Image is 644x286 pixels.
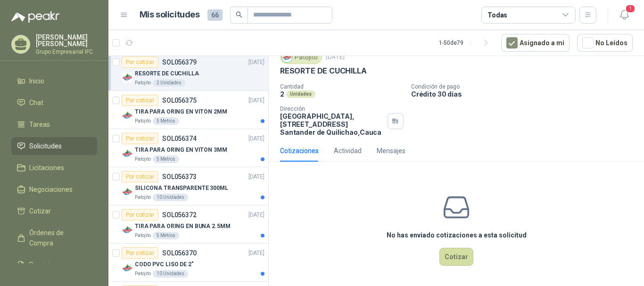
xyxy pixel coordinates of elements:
p: 2 [280,90,284,98]
img: Company Logo [122,72,133,83]
a: Inicio [11,72,97,90]
p: SOL056370 [162,250,197,256]
p: Patojito [135,79,151,87]
img: Company Logo [122,186,133,197]
div: Actividad [334,146,362,156]
span: search [236,11,242,18]
p: SOL056373 [162,173,197,180]
span: Chat [29,98,43,108]
a: Licitaciones [11,159,97,177]
a: Por cotizarSOL056374[DATE] Company LogoTIRA PARA ORING EN VITON 3MMPatojito5 Metros [108,129,268,167]
a: Por cotizarSOL056370[DATE] Company LogoCODO PVC LISO DE 2"Patojito10 Unidades [108,244,268,282]
div: Mensajes [377,146,405,156]
img: Logo peakr [11,11,59,23]
h3: No has enviado cotizaciones a esta solicitud [387,230,527,240]
p: Cantidad [280,83,404,90]
p: [DATE] [248,134,264,143]
p: [DATE] [326,53,345,62]
p: [DATE] [248,211,264,220]
a: Por cotizarSOL056372[DATE] Company LogoTIRA PARA ORING EN BUNA 2.5MMPatojito5 Metros [108,205,268,244]
p: RESORTE DE CUCHILLA [135,69,199,78]
div: 10 Unidades [153,194,188,201]
img: Company Logo [122,110,133,121]
button: Cotizar [439,248,473,266]
p: Condición de pago [411,83,640,90]
p: Crédito 30 días [411,90,640,98]
a: Remisiones [11,256,97,274]
span: Tareas [29,119,50,130]
p: SOL056372 [162,212,197,218]
div: Por cotizar [122,57,158,68]
div: Cotizaciones [280,146,319,156]
span: 66 [207,9,223,21]
p: Patojito [135,232,151,239]
a: Por cotizarSOL056379[DATE] Company LogoRESORTE DE CUCHILLAPatojito2 Unidades [108,53,268,91]
img: Company Logo [122,262,133,274]
p: [PERSON_NAME] [PERSON_NAME] [36,34,97,47]
div: 5 Metros [153,117,179,125]
p: CODO PVC LISO DE 2" [135,260,194,269]
span: Órdenes de Compra [29,228,88,248]
span: Licitaciones [29,163,64,173]
p: [DATE] [248,249,264,258]
span: Cotizar [29,206,51,216]
span: Remisiones [29,260,64,270]
p: [DATE] [248,172,264,181]
span: Inicio [29,76,44,86]
p: Patojito [135,155,151,163]
a: Tareas [11,115,97,133]
p: Patojito [135,194,151,201]
a: Por cotizarSOL056375[DATE] Company LogoTIRA PARA ORING EN VITON 2MMPatojito5 Metros [108,91,268,129]
div: 2 Unidades [153,79,185,87]
p: Patojito [135,270,151,278]
h1: Mis solicitudes [140,8,200,22]
p: SOL056374 [162,135,197,142]
a: Cotizar [11,202,97,220]
div: Unidades [286,90,315,98]
p: TIRA PARA ORING EN BUNA 2.5MM [135,222,231,231]
p: SILICONA TRANSPARENTE 300ML [135,184,228,193]
p: Patojito [135,117,151,125]
div: Por cotizar [122,209,158,221]
p: SOL056375 [162,97,197,104]
div: 1 - 50 de 79 [439,35,494,50]
a: Por cotizarSOL056373[DATE] Company LogoSILICONA TRANSPARENTE 300MLPatojito10 Unidades [108,167,268,205]
p: [DATE] [248,58,264,67]
span: 1 [625,4,636,13]
p: Dirección [280,106,384,112]
div: Por cotizar [122,95,158,106]
div: Por cotizar [122,133,158,144]
span: Negociaciones [29,184,73,195]
button: No Leídos [577,34,633,52]
a: Solicitudes [11,137,97,155]
button: 1 [616,7,633,24]
div: Por cotizar [122,247,158,259]
img: Company Logo [122,224,133,236]
p: RESORTE DE CUCHILLA [280,66,367,76]
img: Company Logo [122,148,133,159]
div: 5 Metros [153,155,179,163]
a: Chat [11,94,97,112]
p: [GEOGRAPHIC_DATA], [STREET_ADDRESS] Santander de Quilichao , Cauca [280,112,384,136]
p: TIRA PARA ORING EN VITON 3MM [135,146,227,155]
div: Patojito [280,50,322,64]
p: [DATE] [248,96,264,105]
img: Company Logo [282,52,292,62]
p: Grupo Empresarial IFC [36,49,97,55]
div: 5 Metros [153,232,179,239]
button: Asignado a mi [501,34,570,52]
span: Solicitudes [29,141,62,151]
a: Órdenes de Compra [11,224,97,252]
div: Por cotizar [122,171,158,182]
p: SOL056379 [162,59,197,65]
div: Todas [487,10,507,20]
p: TIRA PARA ORING EN VITON 2MM [135,107,227,116]
div: 10 Unidades [153,270,188,278]
a: Negociaciones [11,180,97,198]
